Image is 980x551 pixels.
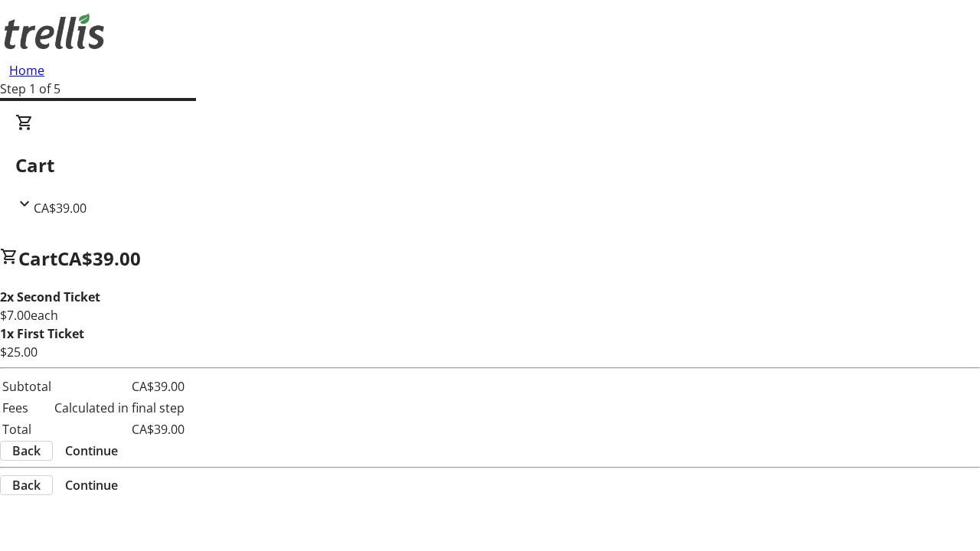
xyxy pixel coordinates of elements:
[54,398,185,418] td: Calculated in final step
[2,377,52,396] td: Subtotal
[57,246,141,271] span: CA$39.00
[15,152,965,179] h2: Cart
[54,377,185,396] td: CA$39.00
[2,419,52,439] td: Total
[2,398,52,418] td: Fees
[12,476,41,494] span: Back
[65,476,118,494] span: Continue
[12,442,41,460] span: Back
[15,113,965,217] div: CartCA$39.00
[18,246,57,271] span: Cart
[65,442,118,460] span: Continue
[34,200,87,217] span: CA$39.00
[53,476,130,494] button: Continue
[53,442,130,460] button: Continue
[54,419,185,439] td: CA$39.00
